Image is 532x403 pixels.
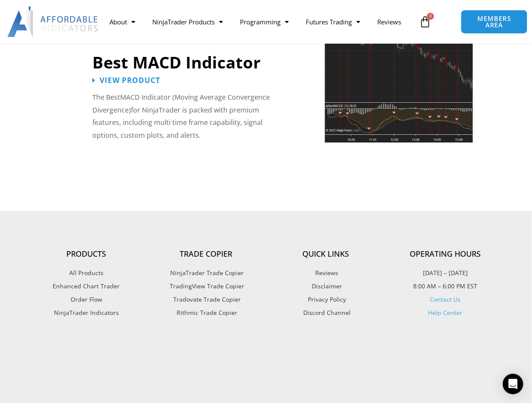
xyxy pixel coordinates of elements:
[92,92,270,115] span: MACD Indicator (Moving Average Convergence Divergence)
[386,249,505,259] h4: Operating Hours
[100,77,160,84] span: View Product
[325,0,473,143] img: Best MACD Indicator NinjaTrader | Affordable Indicators – NinjaTrader
[92,105,263,140] span: for NinjaTrader is packed with premium features, including multi time frame capability, signal op...
[232,12,298,32] a: Programming
[146,249,266,259] h4: Trade Copier
[146,307,266,318] a: Rithmic Trade Copier
[146,281,266,292] a: TradingView Trade Copier
[53,281,120,292] span: Enhanced Chart Trader
[266,307,386,318] a: Discord Channel
[386,281,505,292] p: 8:00 AM – 6:00 PM EST
[27,267,146,279] a: All Products
[27,249,146,259] h4: Products
[27,307,146,318] a: NinjaTrader Indicators
[386,267,505,279] p: [DATE] – [DATE]
[310,281,342,292] span: Disclaimer
[54,307,119,318] span: NinjaTrader Indicators
[71,294,102,305] span: Order Flow
[306,294,346,305] span: Privacy Policy
[461,10,528,34] a: MEMBERS AREA
[430,295,461,303] a: Contact Us
[92,51,260,73] a: Best MACD Indicator
[429,308,463,317] a: Help Center
[298,12,369,32] a: Futures Trading
[92,92,120,102] span: The Best
[266,294,386,305] a: Privacy Policy
[313,267,339,279] span: Reviews
[266,267,386,279] a: Reviews
[266,249,386,259] h4: Quick Links
[427,13,434,20] span: 0
[101,12,416,32] nav: Menu
[301,307,351,318] span: Discord Channel
[101,12,144,32] a: About
[470,15,519,28] span: MEMBERS AREA
[168,267,244,279] span: NinjaTrader Trade Copier
[171,294,241,305] span: Tradovate Trade Copier
[7,6,99,37] img: LogoAI | Affordable Indicators – NinjaTrader
[369,12,410,32] a: Reviews
[69,267,103,279] span: All Products
[266,281,386,292] a: Disclaimer
[406,9,444,34] a: 0
[503,374,523,394] div: Open Intercom Messenger
[146,267,266,279] a: NinjaTrader Trade Copier
[175,307,238,318] span: Rithmic Trade Copier
[146,294,266,305] a: Tradovate Trade Copier
[168,281,245,292] span: TradingView Trade Copier
[27,294,146,305] a: Order Flow
[27,281,146,292] a: Enhanced Chart Trader
[27,338,505,397] iframe: Customer reviews powered by Trustpilot
[92,77,160,84] a: View Product
[144,12,232,32] a: NinjaTrader Products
